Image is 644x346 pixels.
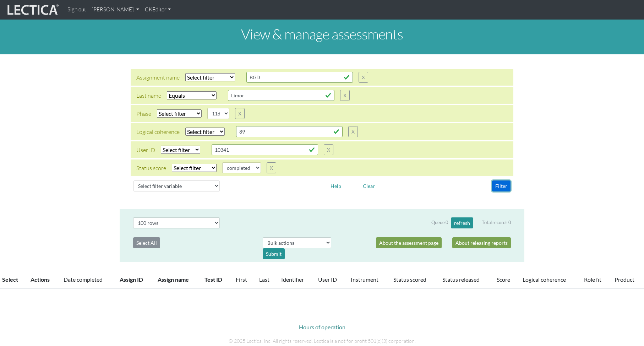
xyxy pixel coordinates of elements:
button: X [348,126,358,137]
a: First [236,276,247,283]
button: Clear [360,180,378,191]
button: X [235,108,245,119]
div: Status score [136,164,166,172]
div: User ID [136,146,155,154]
button: Filter [492,180,511,191]
a: Help [327,182,344,189]
button: Select All [133,237,160,248]
img: lecticalive [6,3,59,17]
button: Help [327,180,344,191]
div: Logical coherence [136,128,180,136]
button: X [340,90,350,101]
a: Instrument [351,276,378,283]
a: [PERSON_NAME] [89,3,142,17]
a: Hours of operation [299,324,345,330]
a: Date completed [64,276,103,283]
a: Product [615,276,634,283]
a: About the assessment page [376,237,442,248]
a: Identifier [281,276,304,283]
div: Phase [136,109,151,118]
a: User ID [318,276,337,283]
div: Queue 0 Total records 0 [431,217,511,228]
th: Assign ID [115,271,153,289]
th: Assign name [153,271,200,289]
th: Actions [26,271,59,289]
div: Last name [136,91,161,100]
button: refresh [451,217,473,228]
a: Role fit [584,276,601,283]
a: CKEditor [142,3,174,17]
th: Test ID [200,271,231,289]
a: Status released [442,276,480,283]
div: Assignment name [136,73,180,82]
button: X [359,72,368,83]
div: Submit [263,248,285,259]
p: © 2025 Lectica, Inc. All rights reserved. Lectica is a not for profit 501(c)(3) corporation. [125,337,519,345]
a: Score [497,276,510,283]
button: X [324,144,333,155]
a: Last [259,276,269,283]
a: About releasing reports [452,237,511,248]
a: Logical coherence [523,276,566,283]
a: Status scored [393,276,426,283]
button: X [267,162,276,173]
a: Sign out [65,3,89,17]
